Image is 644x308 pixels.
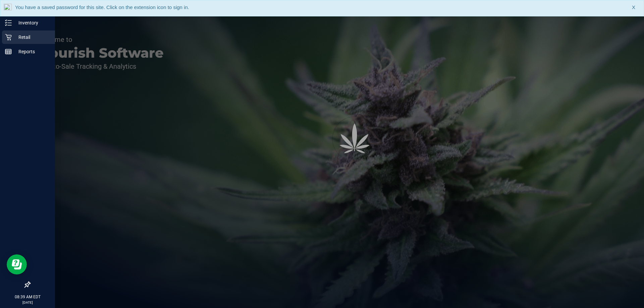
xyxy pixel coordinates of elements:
[15,4,189,10] span: You have a saved password for this site. Click on the extension icon to sign in.
[3,294,52,300] p: 08:39 AM EDT
[632,4,635,11] span: X
[12,33,52,41] p: Retail
[5,48,12,55] inline-svg: Reports
[5,19,12,26] inline-svg: Inventory
[12,48,52,56] p: Reports
[3,300,52,305] p: [DATE]
[5,34,12,41] inline-svg: Retail
[7,254,27,274] iframe: Resource center
[12,19,52,27] p: Inventory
